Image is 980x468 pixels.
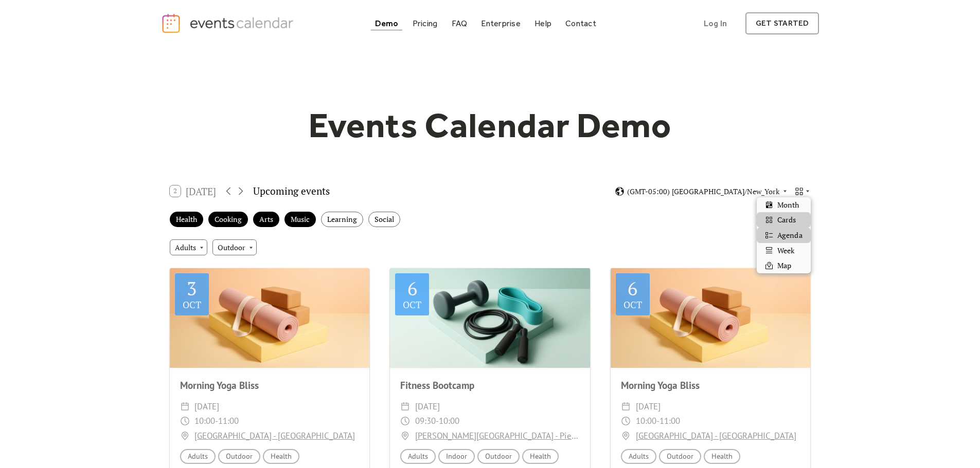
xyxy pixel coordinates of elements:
div: Help [534,21,551,26]
span: Map [777,260,791,271]
h1: Events Calendar Demo [293,104,688,146]
a: Contact [561,16,600,30]
a: Pricing [408,16,442,30]
span: Cards [777,214,796,226]
span: Week [777,245,794,256]
a: get started [745,12,819,34]
div: Enterprise [481,21,520,26]
div: FAQ [452,21,468,26]
div: Pricing [413,21,438,26]
span: Month [777,199,799,211]
a: Help [530,16,556,30]
div: Demo [375,21,399,26]
a: FAQ [448,16,472,30]
span: Agenda [777,230,802,241]
a: Enterprise [477,16,524,30]
a: home [161,13,297,34]
a: Demo [371,16,403,30]
div: Contact [565,21,596,26]
a: Log In [693,12,737,34]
